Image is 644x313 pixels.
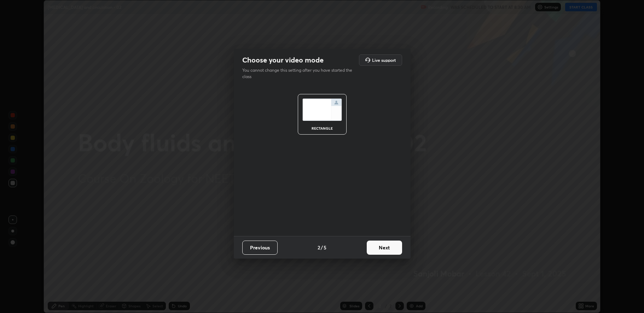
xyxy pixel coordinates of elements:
h5: Live support [372,58,396,62]
div: rectangle [308,126,336,130]
h4: / [321,244,323,251]
button: Next [367,241,402,255]
h4: 5 [324,244,326,251]
button: Previous [242,241,278,255]
img: normalScreenIcon.ae25ed63.svg [302,99,342,121]
p: You cannot change this setting after you have started the class [242,67,357,80]
h4: 2 [318,244,320,251]
h2: Choose your video mode [242,55,324,65]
